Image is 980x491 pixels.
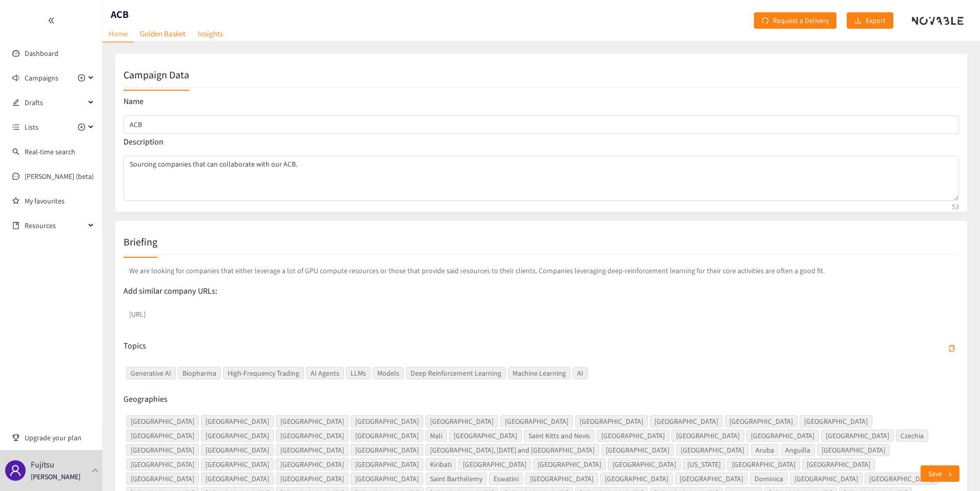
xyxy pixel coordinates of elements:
[945,339,959,356] button: Generative AIBiopharmaHigh-Frequency TradingAI AgentsLLMsModelsDeep Reinforcement LearningMachine...
[411,367,501,379] span: Deep Reinforcement Learning
[800,415,872,427] span: Uganda
[78,74,85,81] span: plus-circle
[12,99,19,106] span: edit
[201,415,274,427] span: Tuvalu
[25,191,94,211] a: My favourites
[25,49,58,58] a: Dashboard
[601,444,674,456] span: Nauru
[9,464,22,477] span: user
[425,429,447,442] span: Mali
[808,380,980,491] iframe: Chat Widget
[590,367,592,379] input: Generative AIBiopharmaHigh-Frequency TradingAI AgentsLLMsModelsDeep Reinforcement LearningMachine...
[425,444,599,456] span: Saint Helena, Ascension and Tristan da Cunha
[280,416,344,427] span: [GEOGRAPHIC_DATA]
[124,136,959,148] p: Description
[178,367,221,379] span: Biopharma
[103,26,134,43] a: Home
[12,222,19,229] span: book
[725,415,798,427] span: Falkland Islands
[671,429,744,442] span: Monaco
[124,115,959,134] input: campaign name
[124,96,959,107] p: Name
[351,367,366,379] span: LLMs
[126,367,176,379] span: Generative AI
[124,340,146,352] p: Topics
[124,68,189,82] h2: Campaign Data
[351,415,423,427] span: Libya
[280,444,344,456] span: [GEOGRAPHIC_DATA]
[311,367,339,379] span: AI Agents
[751,444,779,456] span: Aruba
[126,444,199,456] span: Equatorial Guinea
[804,416,868,427] span: [GEOGRAPHIC_DATA]
[276,429,349,442] span: Bahamas
[280,430,344,441] span: [GEOGRAPHIC_DATA]
[25,117,38,137] span: Lists
[131,416,194,427] span: [GEOGRAPHIC_DATA]
[430,416,494,427] span: [GEOGRAPHIC_DATA]
[131,430,194,441] span: [GEOGRAPHIC_DATA]
[847,12,893,29] button: downloadExport
[131,444,194,456] span: [GEOGRAPHIC_DATA]
[12,124,19,131] span: unordered-list
[206,416,269,427] span: [GEOGRAPHIC_DATA]
[606,444,669,456] span: [GEOGRAPHIC_DATA]
[406,367,506,379] span: Deep Reinforcement Learning
[31,471,80,482] p: [PERSON_NAME]
[25,215,85,236] span: Resources
[124,305,959,323] input: lookalikes url
[681,444,744,456] span: [GEOGRAPHIC_DATA]
[854,17,862,25] span: download
[948,345,955,353] span: copy
[223,367,304,379] span: High-Frequency Trading
[201,429,274,442] span: Antigua and Barbuda
[124,394,959,405] p: Geographies
[351,429,423,442] span: Mozambique
[655,416,718,427] span: [GEOGRAPHIC_DATA]
[12,434,19,441] span: trophy
[449,429,522,442] span: Uruguay
[48,17,55,24] span: double-left
[201,444,274,456] span: Suriname
[228,367,299,379] span: High-Frequency Trading
[126,415,199,427] span: South Sudan
[751,430,814,441] span: [GEOGRAPHIC_DATA]
[729,416,793,427] span: [GEOGRAPHIC_DATA]
[500,415,573,427] span: Angola
[306,367,344,379] span: AI Agents
[276,444,349,456] span: Republic of the Congo
[785,444,810,456] span: Anguilla
[746,429,819,442] span: Solomon Islands
[124,235,157,249] h2: Briefing
[866,15,886,26] span: Export
[355,416,419,427] span: [GEOGRAPHIC_DATA]
[373,367,404,379] span: Models
[650,415,723,427] span: Poland
[601,430,665,441] span: [GEOGRAPHIC_DATA]
[580,416,643,427] span: [GEOGRAPHIC_DATA]
[206,430,269,441] span: [GEOGRAPHIC_DATA]
[346,367,371,379] span: LLMs
[25,147,75,156] a: Real-time search
[528,430,590,441] span: Saint Kitts and Nevis
[12,74,19,81] span: sound
[131,367,171,379] span: Generative AI
[754,12,836,29] button: redoRequest a Delivery
[351,444,423,456] span: Grenada
[762,17,769,25] span: redo
[513,367,566,379] span: Machine Learning
[355,430,419,441] span: [GEOGRAPHIC_DATA]
[276,415,349,427] span: Burkina Faso
[773,15,829,26] span: Request a Delivery
[124,263,959,278] p: We are looking for companies that either leverage a lot of GPU compute resources or those that pr...
[430,430,442,441] span: Mali
[597,429,669,442] span: Ecuador
[192,26,229,42] a: Insights
[25,92,85,113] span: Drafts
[111,7,129,22] h1: ACB
[134,26,192,42] a: Golden Basket
[25,68,58,88] span: Campaigns
[124,285,959,297] p: Add similar company URLs:
[425,415,498,427] span: Central African Republic
[454,430,517,441] span: [GEOGRAPHIC_DATA]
